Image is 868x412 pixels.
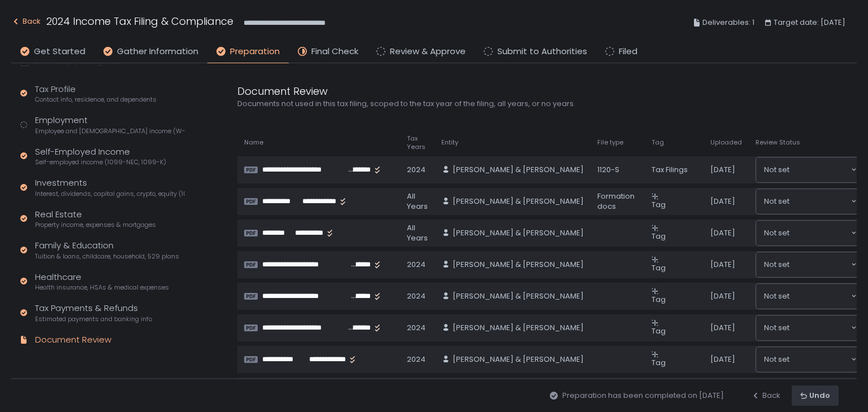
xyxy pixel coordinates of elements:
[710,165,735,175] span: [DATE]
[244,138,263,147] span: Name
[453,354,584,365] span: [PERSON_NAME] & [PERSON_NAME]
[597,138,623,147] span: File type
[453,323,584,333] span: [PERSON_NAME] & [PERSON_NAME]
[35,252,179,261] span: Tuition & loans, childcare, household, 529 plans
[756,157,863,182] div: Search for option
[652,138,664,147] span: Tag
[764,196,789,207] span: Not set
[710,228,735,238] span: [DATE]
[652,326,666,336] span: Tag
[751,385,780,406] button: Back
[764,259,789,270] span: Not set
[11,15,41,28] div: Back
[35,283,169,292] span: Health insurance, HSAs & medical expenses
[710,354,735,365] span: [DATE]
[710,260,735,270] span: [DATE]
[35,146,166,167] div: Self-Employed Income
[789,259,850,270] input: Search for option
[35,239,179,261] div: Family & Education
[800,391,830,401] div: Undo
[710,196,735,207] span: [DATE]
[453,291,584,301] span: [PERSON_NAME] & [PERSON_NAME]
[11,14,41,32] button: Back
[453,165,584,175] span: [PERSON_NAME] & [PERSON_NAME]
[390,45,466,58] span: Review & Approve
[35,190,185,198] span: Interest, dividends, capital gains, crypto, equity (1099s, K-1s)
[35,177,185,198] div: Investments
[789,354,850,365] input: Search for option
[756,315,863,340] div: Search for option
[35,271,169,292] div: Healthcare
[35,334,111,347] div: Document Review
[789,291,850,302] input: Search for option
[35,221,156,229] span: Property income, expenses & mortgages
[774,16,845,29] span: Target date: [DATE]
[756,252,863,277] div: Search for option
[619,45,637,58] span: Filed
[652,231,666,242] span: Tag
[35,302,152,323] div: Tax Payments & Refunds
[497,45,587,58] span: Submit to Authorities
[789,164,850,176] input: Search for option
[710,291,735,301] span: [DATE]
[756,284,863,309] div: Search for option
[35,127,185,135] span: Employee and [DEMOGRAPHIC_DATA] income (W-2s)
[702,16,754,29] span: Deliverables: 1
[764,227,789,239] span: Not set
[789,227,850,239] input: Search for option
[35,158,166,166] span: Self-employed income (1099-NEC, 1099-K)
[35,208,156,230] div: Real Estate
[35,114,185,135] div: Employment
[453,196,584,207] span: [PERSON_NAME] & [PERSON_NAME]
[237,84,780,99] div: Document Review
[710,323,735,333] span: [DATE]
[117,45,198,58] span: Gather Information
[46,14,233,29] h1: 2024 Income Tax Filing & Compliance
[441,138,458,147] span: Entity
[789,196,850,207] input: Search for option
[764,322,789,334] span: Not set
[756,347,863,372] div: Search for option
[652,294,666,305] span: Tag
[756,221,863,246] div: Search for option
[230,45,280,58] span: Preparation
[789,322,850,334] input: Search for option
[764,291,789,302] span: Not set
[35,95,157,104] span: Contact info, residence, and dependents
[652,199,666,210] span: Tag
[34,45,85,58] span: Get Started
[756,189,863,214] div: Search for option
[764,164,789,176] span: Not set
[237,99,780,109] div: Documents not used in this tax filing, scoped to the tax year of the filing, all years, or no years.
[764,354,789,365] span: Not set
[453,228,584,238] span: [PERSON_NAME] & [PERSON_NAME]
[311,45,358,58] span: Final Check
[710,138,742,147] span: Uploaded
[652,357,666,368] span: Tag
[407,134,428,151] span: Tax Years
[35,315,152,323] span: Estimated payments and banking info
[751,391,780,401] div: Back
[792,385,839,406] button: Undo
[453,260,584,270] span: [PERSON_NAME] & [PERSON_NAME]
[756,138,800,147] span: Review Status
[652,262,666,273] span: Tag
[562,391,724,401] span: Preparation has been completed on [DATE]
[35,83,157,104] div: Tax Profile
